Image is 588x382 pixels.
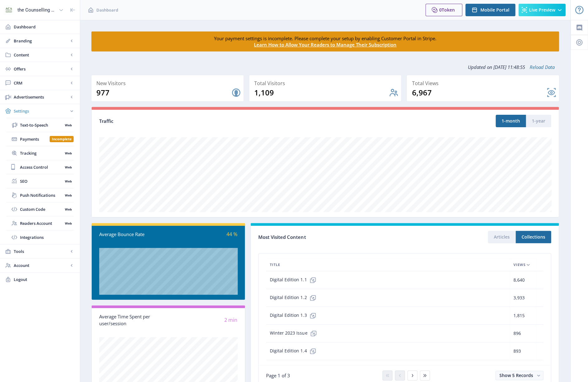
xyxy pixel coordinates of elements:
nb-badge: Web [63,122,74,128]
div: 6,967 [412,88,547,98]
span: 896 [513,330,521,337]
a: Custom CodeWeb [6,202,74,216]
span: Settings [14,108,69,114]
span: Title [270,261,280,268]
span: CRM [14,80,69,86]
span: Live Preview [529,7,555,12]
div: Total Visitors [254,79,399,88]
span: Logout [14,276,75,283]
a: Reload Data [525,64,555,70]
span: Account [14,262,69,268]
div: Total Views [412,79,556,88]
span: Token [442,7,455,13]
nb-badge: Web [63,220,74,226]
span: Branding [14,38,69,44]
div: Your payment settings is incomplete. Please complete your setup by enabling Customer Portal in St... [191,35,460,48]
nb-badge: Web [63,150,74,156]
span: Text-to-Speech [20,122,63,128]
span: Payments [20,136,50,142]
a: Text-to-SpeechWeb [6,118,74,132]
span: Winter 2023 Issue [270,327,320,340]
a: Integrations [6,230,74,244]
span: Digital Edition 1.2 [270,292,319,304]
span: Access Control [20,164,63,170]
span: 893 [513,347,521,355]
span: 1,815 [513,312,525,319]
div: Traffic [99,118,325,125]
nb-badge: Incomplete [50,136,74,142]
nb-badge: Web [63,164,74,170]
button: Articles [488,231,516,243]
div: Updated on [DATE] 11:48:55 [91,59,559,75]
span: Tools [14,248,69,254]
span: Push Notifications [20,192,63,198]
a: TrackingWeb [6,146,74,160]
span: 8,640 [513,276,525,284]
div: 977 [96,88,231,98]
a: Readers AccountWeb [6,216,74,230]
nb-badge: Web [63,206,74,212]
nb-badge: Web [63,192,74,198]
span: 3,933 [513,294,525,302]
div: 1,109 [254,88,389,98]
div: Average Bounce Rate [99,231,168,238]
span: Dashboard [14,24,75,30]
div: New Visitors [96,79,241,88]
span: Views [513,261,526,268]
span: Readers Account [20,220,63,226]
span: 44 % [226,231,237,238]
img: properties.app_icon.jpeg [4,5,14,15]
button: 0Token [425,4,462,16]
span: Tracking [20,150,63,156]
a: Push NotificationsWeb [6,188,74,202]
span: Show 5 Records [499,372,533,378]
span: Mobile Portal [480,7,509,12]
a: Learn How to Allow Your Readers to Manage Their Subscription [254,41,396,48]
div: Average Time Spent per user/session [99,313,168,327]
button: 1-month [496,115,526,127]
span: SEO [20,178,63,184]
div: Most Visited Content [258,232,405,242]
div: 2 min [168,317,238,324]
span: Digital Edition 1.1 [270,274,319,286]
span: Digital Edition 1.3 [270,309,319,322]
button: Mobile Portal [465,4,515,16]
nb-badge: Web [63,178,74,184]
a: Access ControlWeb [6,160,74,174]
button: Live Preview [518,4,566,16]
button: Collections [516,231,551,243]
span: Digital Edition 1.4 [270,345,319,357]
span: Content [14,52,69,58]
a: SEOWeb [6,174,74,188]
span: Integrations [20,234,74,240]
span: Custom Code [20,206,63,212]
button: 1-year [526,115,551,127]
span: Page 1 of 3 [266,372,290,379]
span: Offers [14,66,69,72]
span: Dashboard [96,7,118,13]
span: Advertisements [14,94,69,100]
button: Show 5 Records [495,371,543,380]
div: the Counselling Australia Magazine [17,3,56,17]
a: PaymentsIncomplete [6,132,74,146]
